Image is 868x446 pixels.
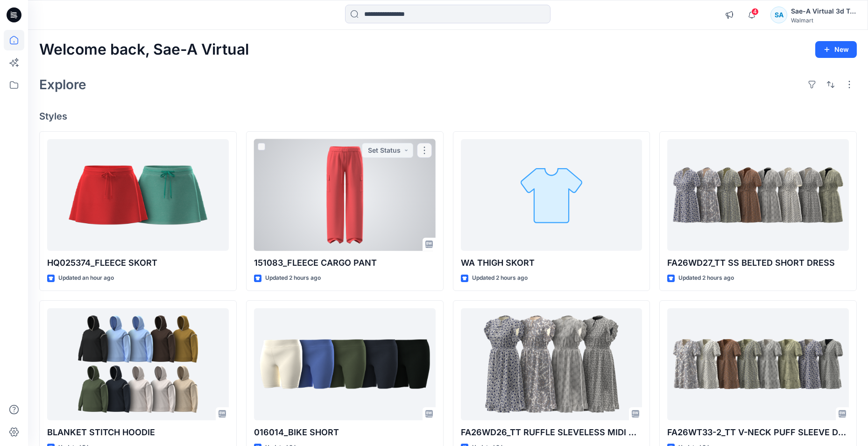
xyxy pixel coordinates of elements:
div: Walmart [791,17,856,24]
h2: Welcome back, Sae-A Virtual [39,41,249,58]
p: FA26WD26_TT RUFFLE SLEVELESS MIDI DRESS [461,426,642,439]
div: Sae-A Virtual 3d Team [791,6,856,17]
p: 016014_BIKE SHORT [254,426,436,439]
a: BLANKET STITCH HOODIE [47,308,229,420]
h2: Explore [39,77,86,92]
p: Updated 2 hours ago [265,273,321,283]
a: WA THIGH SKORT [461,139,642,251]
div: SA [770,7,787,23]
a: 151083_FLEECE CARGO PANT [254,139,436,251]
p: BLANKET STITCH HOODIE [47,426,229,439]
a: FA26WT33-2_TT V-NECK PUFF SLEEVE DRESS [667,308,849,420]
p: Updated an hour ago [58,273,114,283]
p: WA THIGH SKORT [461,256,642,269]
a: HQ025374_FLEECE SKORT [47,139,229,251]
p: 151083_FLEECE CARGO PANT [254,256,436,269]
a: FA26WD27_TT SS BELTED SHORT DRESS [667,139,849,251]
h4: Styles [39,111,857,122]
p: Updated 2 hours ago [472,273,528,283]
span: 4 [751,8,759,15]
p: HQ025374_FLEECE SKORT [47,256,229,269]
a: 016014_BIKE SHORT [254,308,436,420]
p: Updated 2 hours ago [678,273,734,283]
p: FA26WT33-2_TT V-NECK PUFF SLEEVE DRESS [667,426,849,439]
a: FA26WD26_TT RUFFLE SLEVELESS MIDI DRESS [461,308,642,420]
p: FA26WD27_TT SS BELTED SHORT DRESS [667,256,849,269]
button: New [815,41,857,58]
